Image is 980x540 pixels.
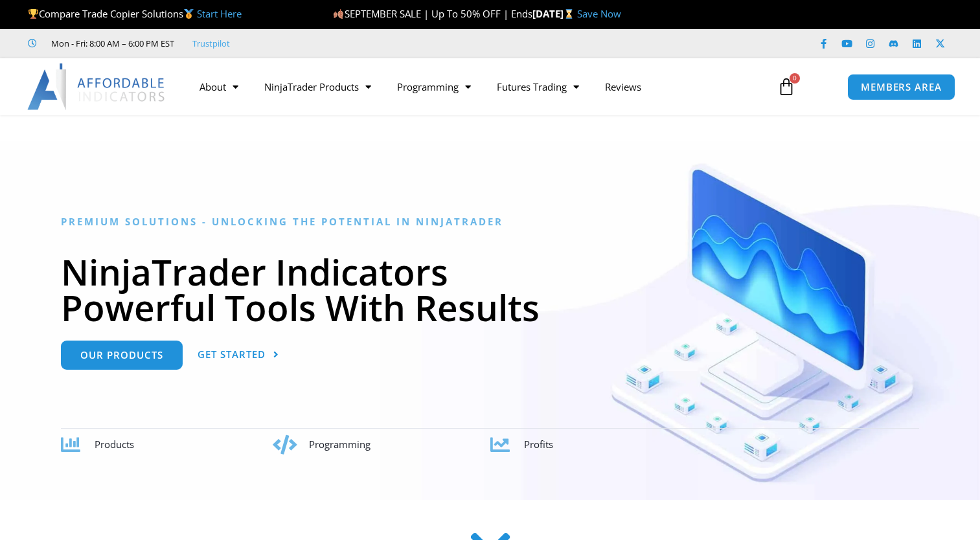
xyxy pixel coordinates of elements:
[790,73,800,84] span: 0
[28,7,242,20] span: Compare Trade Copier Solutions
[61,216,919,228] h6: Premium Solutions - Unlocking the Potential in NinjaTrader
[184,9,194,19] img: 🥇
[384,72,484,102] a: Programming
[95,438,134,451] span: Products
[192,36,230,51] a: Trustpilot
[187,72,765,102] nav: Menu
[187,72,251,102] a: About
[564,9,574,19] img: ⌛
[847,74,955,100] a: MEMBERS AREA
[577,7,621,20] a: Save Now
[61,254,919,325] h1: NinjaTrader Indicators Powerful Tools With Results
[197,7,242,20] a: Start Here
[80,350,163,360] span: Our Products
[251,72,384,102] a: NinjaTrader Products
[758,68,815,106] a: 0
[198,341,279,370] a: Get Started
[27,63,166,110] img: LogoAI | Affordable Indicators – NinjaTrader
[334,9,343,19] img: 🍂
[532,7,577,20] strong: [DATE]
[484,72,592,102] a: Futures Trading
[61,341,183,370] a: Our Products
[198,350,266,359] span: Get Started
[48,36,174,51] span: Mon - Fri: 8:00 AM – 6:00 PM EST
[333,7,532,20] span: SEPTEMBER SALE | Up To 50% OFF | Ends
[28,9,38,19] img: 🏆
[309,438,370,451] span: Programming
[524,438,553,451] span: Profits
[592,72,654,102] a: Reviews
[861,82,942,92] span: MEMBERS AREA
